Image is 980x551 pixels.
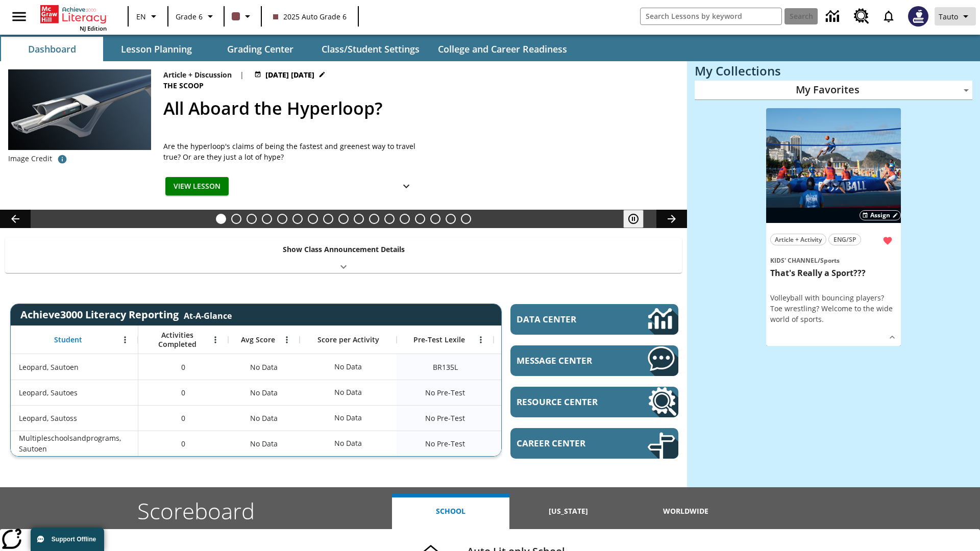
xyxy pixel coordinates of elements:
[517,313,613,325] span: Data Center
[820,3,848,31] a: Data Center
[878,232,897,250] button: Remove from Favorites
[208,332,223,347] button: Open Menu
[1,37,103,61] button: Dashboard
[400,214,410,224] button: Slide 13 Cooking Up Native Traditions
[19,387,78,398] span: Leopard, Sautoes
[517,355,617,366] span: Message Center
[473,332,488,347] button: Open Menu
[80,24,107,32] span: NJ Edition
[902,3,935,30] button: Select a new avatar
[425,438,465,449] span: No Pre-Test, Multipleschoolsandprograms, Sautoen
[241,335,275,344] span: Avg Score
[245,408,283,429] span: No Data
[766,108,901,346] div: lesson details
[136,11,146,22] span: EN
[163,69,232,80] p: Article + Discussion
[510,428,678,459] a: Career Center
[20,308,232,321] span: Achieve3000 Literacy Reporting
[228,431,300,456] div: No Data, Multipleschoolsandprograms, Sautoen
[228,380,300,405] div: No Data, Leopard, Sautoes
[19,362,79,372] span: Leopard, Sautoen
[323,214,333,224] button: Slide 8 Fashion Forward in Ancient Rome
[425,413,465,423] span: No Pre-Test, Leopard, Sautoss
[329,357,367,377] div: No Data, Leopard, Sautoen
[163,80,206,91] span: The Scoop
[517,396,617,408] span: Resource Center
[283,244,405,255] p: Show Class Announcement Details
[695,64,972,78] h3: My Collections
[935,7,976,26] button: Profile/Settings
[369,214,379,224] button: Slide 11 Pre-release lesson
[176,11,203,22] span: Grade 6
[354,214,364,224] button: Slide 10 Mixed Practice: Citing Evidence
[40,4,107,24] a: Home
[510,304,678,335] a: Data Center
[446,214,456,224] button: Slide 16 Point of View
[329,382,367,403] div: No Data, Leopard, Sautoes
[52,150,72,168] button: Photo credit: Hyperloop Transportation Technologies
[338,214,349,224] button: Slide 9 The Invasion of the Free CD
[138,354,228,380] div: 0, Leopard, Sautoen
[277,214,287,224] button: Slide 5 The Last Homesteaders
[820,256,840,265] span: Sports
[425,387,465,398] span: No Pre-Test, Leopard, Sautoes
[494,405,591,431] div: No Data, Leopard, Sautoss
[641,8,781,24] input: search field
[494,354,591,380] div: Beginning reader 135 Lexile, ER, Based on the Lexile Reading measure, student is an Emerging Read...
[775,234,822,245] span: Article + Activity
[317,335,379,344] span: Score per Activity
[392,493,509,529] button: School
[163,95,675,121] h2: All Aboard the Hyperloop?
[510,387,678,417] a: Resource Center, Will open in new tab
[818,256,820,265] span: /
[231,214,241,224] button: Slide 2 Do You Want Fries With That?
[138,405,228,431] div: 0, Leopard, Sautoss
[860,210,901,220] button: Assign Choose Dates
[413,335,465,344] span: Pre-Test Lexile
[184,308,232,321] div: At-A-Glance
[509,493,627,529] button: [US_STATE]
[8,69,151,150] img: Artist rendering of Hyperloop TT vehicle entering a tunnel
[228,354,300,380] div: No Data, Leopard, Sautoen
[292,214,303,224] button: Slide 6 Solar Power to the People
[171,7,220,26] button: Grade: Grade 6, Select a grade
[138,380,228,405] div: 0, Leopard, Sautoes
[40,3,107,32] div: Home
[5,238,682,273] div: Show Class Announcement Details
[54,335,82,344] span: Student
[52,536,96,543] span: Support Offline
[4,2,34,32] button: Open side menu
[695,81,972,100] div: My Favorites
[939,11,958,22] span: Tauto
[627,493,745,529] button: Worldwide
[105,37,207,61] button: Lesson Planning
[494,431,591,456] div: No Data, Multipleschoolsandprograms, Sautoen
[245,433,283,454] span: No Data
[623,210,654,228] div: Pause
[770,292,897,324] div: Volleyball with bouncing players? Toe wrestling? Welcome to the wide world of sports.
[329,408,367,428] div: No Data, Leopard, Sautoss
[245,357,283,378] span: No Data
[510,345,678,376] a: Message Center
[181,387,185,398] span: 0
[517,437,617,449] span: Career Center
[461,214,471,224] button: Slide 17 The Constitution's Balancing Act
[770,268,897,279] h3: That's Really a Sport???
[216,214,226,224] button: Slide 1 All Aboard the Hyperloop?
[252,69,328,80] button: Jul 21 - Jun 30 Choose Dates
[245,382,283,403] span: No Data
[396,177,416,196] button: Show Details
[770,255,897,266] span: Topic: Kids' Channel/Sports
[770,256,818,265] span: Kids' Channel
[8,154,52,164] p: Image Credit
[181,438,185,449] span: 0
[181,362,185,372] span: 0
[138,431,228,456] div: 0, Multipleschoolsandprograms, Sautoen
[313,37,428,61] button: Class/Student Settings
[870,211,890,220] span: Assign
[262,214,272,224] button: Slide 4 Cars of the Future?
[163,141,419,162] span: Are the hyperloop's claims of being the fastest and greenest way to travel true? Or are they just...
[828,234,861,245] button: ENG/SP
[308,214,318,224] button: Slide 7 Attack of the Terrifying Tomatoes
[209,37,311,61] button: Grading Center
